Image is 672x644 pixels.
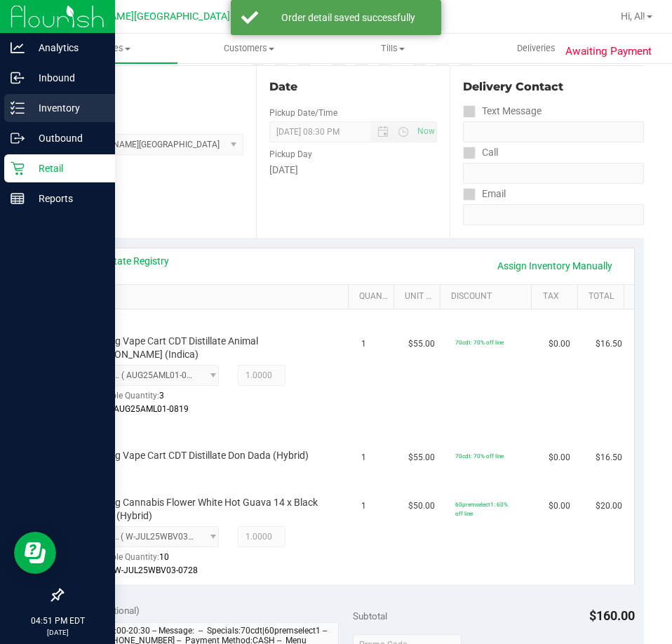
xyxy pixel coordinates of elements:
p: Reports [25,190,109,207]
div: Date [269,79,438,95]
div: Available Quantity: [88,386,227,413]
span: Tills [322,42,464,55]
div: Order detail saved successfully [266,11,431,25]
span: 1 [361,451,366,464]
inline-svg: Inbound [11,71,25,85]
label: Text Message [463,101,542,121]
span: Subtotal [353,610,387,622]
a: Customers [177,34,321,63]
span: Customers [178,42,321,55]
a: View State Registry [85,254,169,268]
input: Format: (999) 999-9999 [463,163,644,184]
span: 3 [159,391,164,401]
span: $20.00 [596,499,622,513]
span: $0.00 [549,499,570,513]
input: Format: (999) 999-9999 [463,121,644,142]
span: W-JUL25WBV03-0728 [114,565,198,575]
span: FT 0.5g Vape Cart CDT Distillate Animal [PERSON_NAME] (Indica) [88,335,325,361]
a: SKU [83,291,342,302]
iframe: Resource center [14,532,56,574]
a: Total [589,291,618,302]
inline-svg: Analytics [11,41,25,55]
p: Analytics [25,39,109,56]
div: [DATE] [269,163,438,177]
span: 70cdt: 70% off line [455,339,504,346]
span: 1 [361,499,366,513]
div: Location [62,79,243,95]
span: 10 [159,552,169,562]
span: Hi, Al! [621,11,645,22]
span: 70cdt: 70% off line [455,452,504,459]
p: [DATE] [6,627,109,638]
span: $0.00 [549,337,570,351]
a: Quantity [359,291,389,302]
span: AUG25AML01-0819 [114,404,189,414]
span: 60premselect1: 60% off line [455,501,508,517]
span: FT 0.5g Vape Cart CDT Distillate Don Dada (Hybrid) [88,449,309,462]
span: Deliveries [498,42,574,55]
a: Tills [321,34,465,63]
span: $16.50 [596,451,622,464]
div: Available Quantity: [88,547,227,575]
inline-svg: Retail [11,161,25,175]
p: Retail [25,160,109,177]
inline-svg: Inventory [11,101,25,115]
a: Tax [543,291,572,302]
span: $50.00 [408,499,435,513]
span: $55.00 [408,451,435,464]
p: Outbound [25,130,109,147]
a: Assign Inventory Manually [488,254,621,278]
label: Call [463,142,498,163]
span: $160.00 [589,608,635,623]
a: Deliveries [464,34,608,63]
label: Pickup Date/Time [269,107,337,119]
span: FT 3.5g Cannabis Flower White Hot Guava 14 x Black Velvet (Hybrid) [88,496,325,523]
div: Delivery Contact [463,79,644,95]
span: [PERSON_NAME][GEOGRAPHIC_DATA] [57,11,230,22]
span: $55.00 [408,337,435,351]
label: Email [463,184,506,204]
inline-svg: Reports [11,192,25,206]
span: $16.50 [596,337,622,351]
a: Discount [451,291,526,302]
span: $0.00 [549,451,570,464]
a: Unit Price [405,291,434,302]
span: Awaiting Payment [565,43,652,60]
span: 1 [361,337,366,351]
p: 04:51 PM EDT [6,615,109,627]
p: Inventory [25,100,109,116]
inline-svg: Outbound [11,131,25,145]
p: Inbound [25,69,109,86]
label: Pickup Day [269,148,312,161]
